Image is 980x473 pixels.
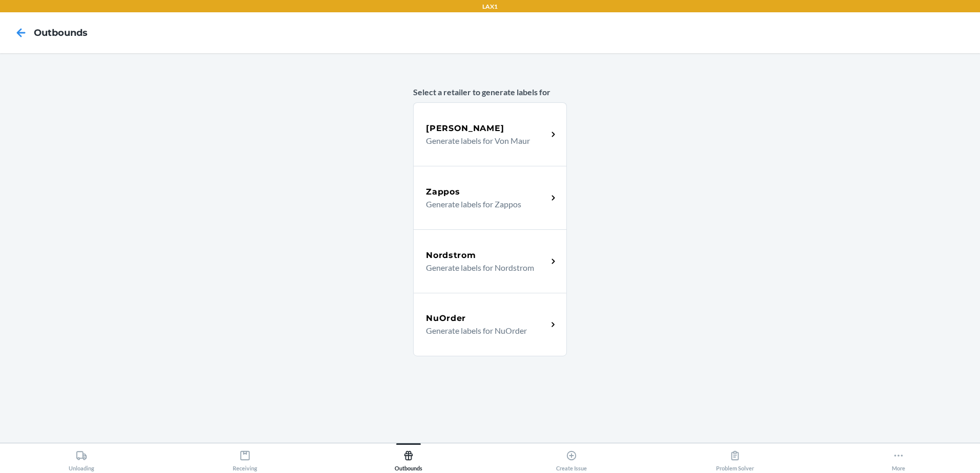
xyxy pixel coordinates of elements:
[413,229,567,293] a: NordstromGenerate labels for Nordstrom
[413,166,567,229] a: ZapposGenerate labels for Zappos
[426,262,539,274] p: Generate labels for Nordstrom
[426,312,466,325] h5: NuOrder
[426,249,476,262] h5: Nordstrom
[426,135,539,147] p: Generate labels for Von Maur
[482,2,498,11] p: LAX1
[413,86,567,98] p: Select a retailer to generate labels for
[233,446,257,471] div: Receiving
[490,443,654,471] button: Create Issue
[413,293,567,356] a: NuOrderGenerate labels for NuOrder
[69,446,94,471] div: Unloading
[426,325,539,337] p: Generate labels for NuOrder
[326,443,490,471] button: Outbounds
[556,446,587,471] div: Create Issue
[395,446,422,471] div: Outbounds
[413,102,567,166] a: [PERSON_NAME]Generate labels for Von Maur
[426,122,504,135] h5: [PERSON_NAME]
[892,446,905,471] div: More
[34,26,88,39] h4: Outbounds
[654,443,817,471] button: Problem Solver
[426,198,539,210] p: Generate labels for Zappos
[816,443,980,471] button: More
[426,186,460,198] h5: Zappos
[716,446,754,471] div: Problem Solver
[164,443,327,471] button: Receiving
